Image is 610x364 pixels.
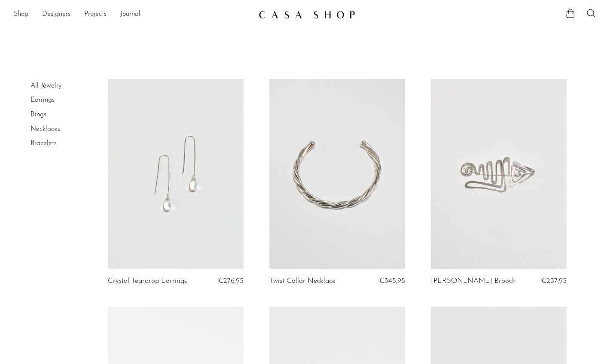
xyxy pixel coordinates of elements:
[84,9,107,20] a: Projects
[379,277,405,285] span: €345,95
[120,9,140,20] a: Journal
[30,140,57,147] a: Bracelets
[30,97,55,103] a: Earrings
[14,9,28,20] a: Shop
[269,277,335,285] a: Twist Collar Necklace
[218,277,244,285] span: €276,95
[42,9,70,20] a: Designers
[30,82,61,89] a: All Jewelry
[14,7,252,22] nav: Desktop navigation
[30,126,60,133] a: Necklaces
[30,111,46,118] a: Rings
[108,277,187,285] a: Crystal Teardrop Earrings
[541,277,567,285] span: €237,95
[431,277,516,285] a: [PERSON_NAME] Brooch
[14,7,252,22] ul: NEW HEADER MENU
